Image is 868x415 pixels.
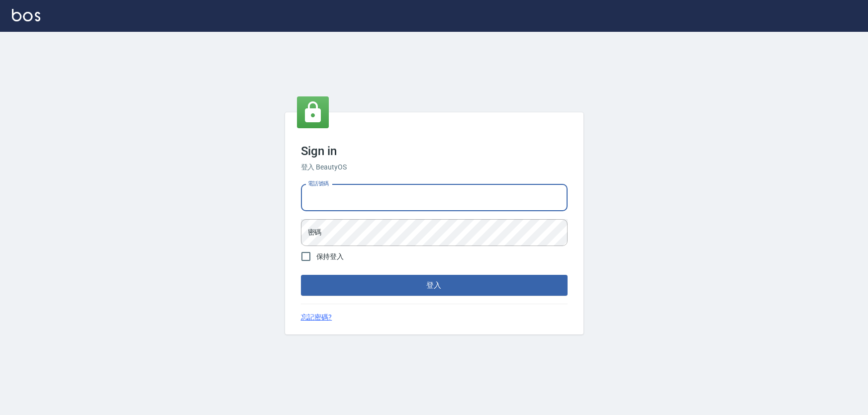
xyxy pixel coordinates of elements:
img: Logo [12,9,40,21]
h6: 登入 BeautyOS [301,162,568,172]
label: 電話號碼 [308,180,329,187]
h3: Sign in [301,144,568,158]
span: 保持登入 [316,251,344,262]
a: 忘記密碼? [301,312,332,323]
button: 登入 [301,275,568,296]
